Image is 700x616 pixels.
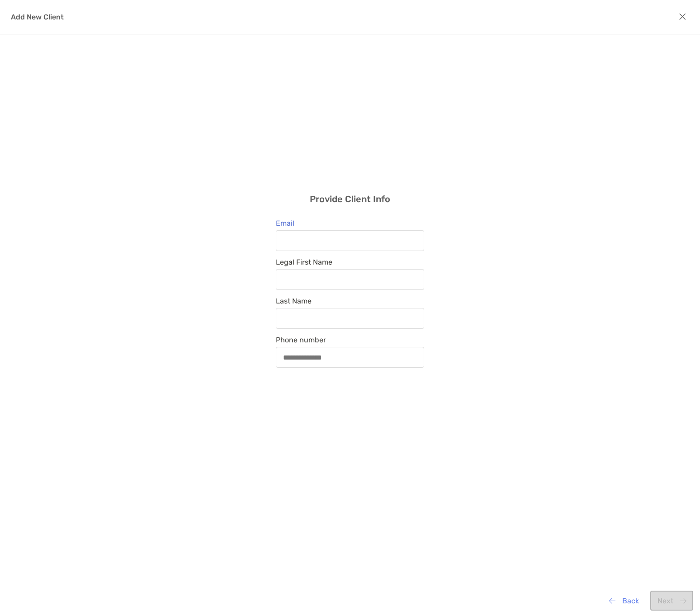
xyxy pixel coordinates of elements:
[276,315,424,322] input: Last Name
[602,591,646,611] button: Back
[276,354,424,361] input: Phone number
[276,276,424,284] input: Legal First Name
[276,219,424,227] span: Email
[310,194,390,204] h3: Provide Client Info
[276,336,424,344] span: Phone number
[276,297,424,305] span: Last Name
[276,258,424,266] span: Legal First Name
[276,237,424,245] input: Email
[11,13,64,21] h4: Add New Client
